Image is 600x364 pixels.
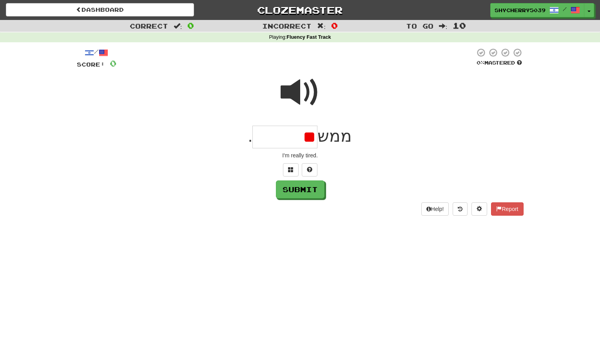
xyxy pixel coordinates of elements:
[283,163,299,177] button: Switch sentence to multiple choice alt+p
[453,21,466,30] span: 10
[77,151,524,159] div: I'm really tired.
[77,48,116,58] div: /
[475,59,524,67] div: Mastered
[276,180,324,198] button: Submit
[174,23,182,29] span: :
[491,202,523,216] button: Report
[77,61,105,68] span: Score:
[439,23,448,29] span: :
[302,163,317,177] button: Single letter hint - you only get 1 per sentence and score half the points! alt+h
[130,22,168,30] span: Correct
[406,22,433,30] span: To go
[563,6,567,12] span: /
[187,21,194,30] span: 0
[331,21,338,30] span: 0
[495,7,546,14] span: ShyCherry5039
[248,127,253,145] span: .
[206,3,394,17] a: Clozemaster
[477,59,484,66] span: 0 %
[6,3,194,16] a: Dashboard
[317,23,326,29] span: :
[286,34,331,40] strong: Fluency Fast Track
[317,127,352,145] span: ממש
[490,3,584,17] a: ShyCherry5039 /
[453,202,468,216] button: Round history (alt+y)
[110,58,116,68] span: 0
[262,22,312,30] span: Incorrect
[421,202,449,216] button: Help!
